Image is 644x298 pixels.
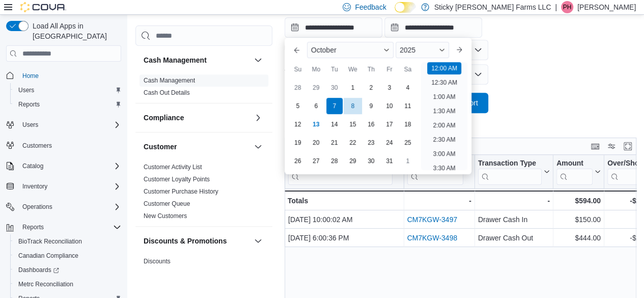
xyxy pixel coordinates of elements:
p: | [555,1,557,13]
div: Th [363,61,379,77]
div: - [478,195,550,207]
div: day-25 [400,134,416,151]
button: Display options [605,140,618,152]
div: day-29 [345,153,361,169]
span: Metrc Reconciliation [18,280,73,288]
div: [DATE] 10:00:02 AM [288,213,401,226]
span: Customers [18,139,121,152]
button: Metrc Reconciliation [10,277,125,291]
a: Customer Purchase History [144,188,218,195]
span: Customers [22,142,52,150]
span: Inventory [22,182,47,191]
a: Discounts [144,258,171,265]
span: PH [563,1,572,13]
button: Inventory [18,180,51,193]
span: Operations [18,201,121,213]
button: Reports [2,220,125,234]
div: Sa [400,61,416,77]
a: CM7KGW-3497 [407,215,457,224]
div: day-23 [363,134,379,151]
div: $150.00 [556,213,601,226]
span: Home [22,72,39,80]
li: 12:00 AM [427,62,461,74]
button: Reports [10,97,125,112]
button: Amount [556,159,601,185]
div: Totals [288,195,401,207]
button: Compliance [252,112,264,124]
div: day-27 [308,153,324,169]
div: Discounts & Promotions [135,255,272,296]
a: Customer Activity List [144,164,202,171]
button: BioTrack Reconciliation [10,234,125,249]
span: Reports [22,223,44,231]
li: 2:00 AM [429,119,459,131]
li: 12:30 AM [427,76,461,89]
span: BioTrack Reconciliation [14,235,121,248]
span: 2025 [400,46,415,54]
div: [DATE] 6:00:36 PM [288,232,401,244]
button: Reports [18,221,48,233]
div: day-7 [326,98,343,114]
span: Reports [14,98,121,111]
div: day-31 [381,153,398,169]
a: Customers [18,140,56,152]
div: day-20 [308,134,324,151]
span: Catalog [22,162,43,170]
input: Press the down key to open a popover containing a calendar. [384,17,482,38]
a: CM7KGW-3498 [407,234,457,242]
div: Amount [556,159,593,185]
span: October [311,46,337,54]
button: Keyboard shortcuts [589,140,601,152]
input: Dark Mode [395,2,416,13]
div: Button. Open the year selector. 2025 is currently selected. [396,42,449,58]
button: Home [2,68,125,83]
button: Enter fullscreen [622,140,634,152]
div: Drawer Cash In [478,213,550,226]
div: day-26 [290,153,306,169]
button: Previous Month [289,42,305,58]
div: day-17 [381,116,398,132]
div: Mo [308,61,324,77]
div: day-30 [326,79,343,96]
span: Load All Apps in [GEOGRAPHIC_DATA] [29,21,121,41]
a: Customer Queue [144,200,190,207]
div: day-22 [345,134,361,151]
button: Open list of options [474,70,482,78]
div: day-19 [290,134,306,151]
button: Users [18,119,42,131]
span: Home [18,69,121,82]
div: day-12 [290,116,306,132]
button: Canadian Compliance [10,249,125,263]
li: 2:30 AM [429,133,459,146]
span: Customer Queue [144,200,190,208]
button: Catalog [18,160,47,172]
h3: Discounts & Promotions [144,236,227,246]
div: - [407,195,471,207]
div: Fr [381,61,398,77]
span: Reports [18,221,121,233]
a: Reports [14,98,44,111]
li: 3:00 AM [429,148,459,160]
span: Dashboards [14,264,121,276]
ul: Time [421,62,467,170]
div: $444.00 [556,232,601,244]
button: Cash Management [252,54,264,66]
h3: Cash Management [144,55,207,65]
span: BioTrack Reconciliation [18,237,82,246]
div: day-16 [363,116,379,132]
button: Inventory [2,179,125,194]
div: Cash Management [135,74,272,103]
span: Canadian Compliance [18,252,78,260]
button: Discounts & Promotions [144,236,250,246]
span: Inventory [18,180,121,193]
div: day-14 [326,116,343,132]
div: day-15 [345,116,361,132]
a: New Customers [144,212,187,220]
img: Cova [20,2,66,12]
div: day-9 [363,98,379,114]
button: Operations [2,200,125,214]
div: day-28 [290,79,306,96]
span: New Customers [144,212,187,220]
h3: Customer [144,142,177,152]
